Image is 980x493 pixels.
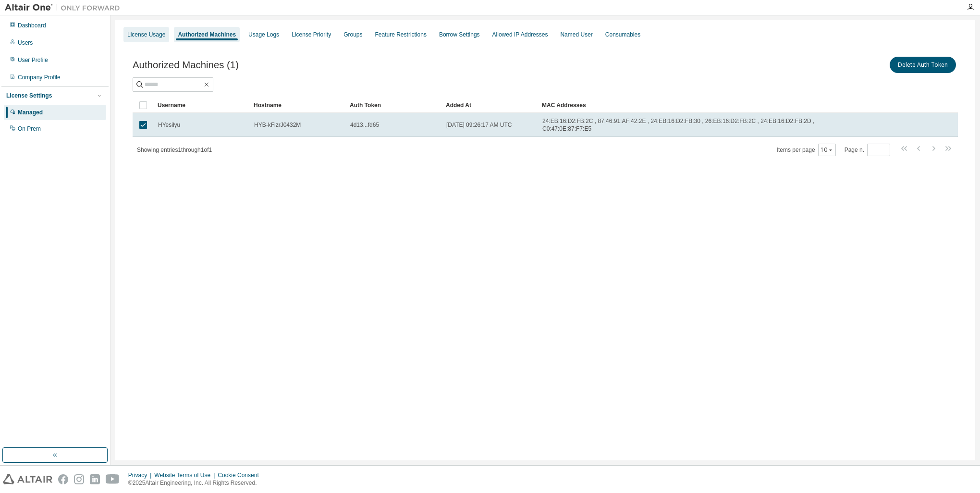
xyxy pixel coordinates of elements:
[542,98,857,113] div: MAC Addresses
[127,31,165,38] div: License Usage
[158,98,246,113] div: Username
[106,474,120,484] img: youtube.svg
[777,144,836,156] span: Items per page
[154,471,218,479] div: Website Terms of Use
[74,474,84,484] img: instagram.svg
[5,3,125,12] img: Altair One
[158,121,180,129] span: HYesilyu
[137,147,212,153] span: Showing entries 1 through 1 of 1
[3,474,52,484] img: altair_logo.svg
[133,60,239,71] span: Authorized Machines (1)
[18,22,46,29] div: Dashboard
[560,31,592,38] div: Named User
[254,121,301,129] span: HYB-kFizrJ0432M
[218,471,264,479] div: Cookie Consent
[821,146,833,154] button: 10
[6,92,52,99] div: License Settings
[375,31,427,38] div: Feature Restrictions
[178,31,236,38] div: Authorized Machines
[446,121,512,129] span: [DATE] 09:26:17 AM UTC
[605,31,640,38] div: Consumables
[18,39,33,47] div: Users
[439,31,480,38] div: Borrow Settings
[18,56,48,64] div: User Profile
[18,125,41,133] div: On Prem
[292,31,331,38] div: License Priority
[890,57,956,73] button: Delete Auth Token
[845,144,890,156] span: Page n.
[128,471,154,479] div: Privacy
[128,479,265,487] p: © 2025 Altair Engineering, Inc. All Rights Reserved.
[248,31,279,38] div: Usage Logs
[58,474,68,484] img: facebook.svg
[254,98,342,113] div: Hostname
[542,117,857,133] span: 24:EB:16:D2:FB:2C , 87:46:91:AF:42:2E , 24:EB:16:D2:FB:30 , 26:EB:16:D2:FB:2C , 24:EB:16:D2:FB:2D...
[350,98,438,113] div: Auth Token
[446,98,534,113] div: Added At
[18,74,61,81] div: Company Profile
[18,109,43,116] div: Managed
[343,31,362,38] div: Groups
[90,474,100,484] img: linkedin.svg
[350,121,379,129] span: 4d13...fd65
[492,31,548,38] div: Allowed IP Addresses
